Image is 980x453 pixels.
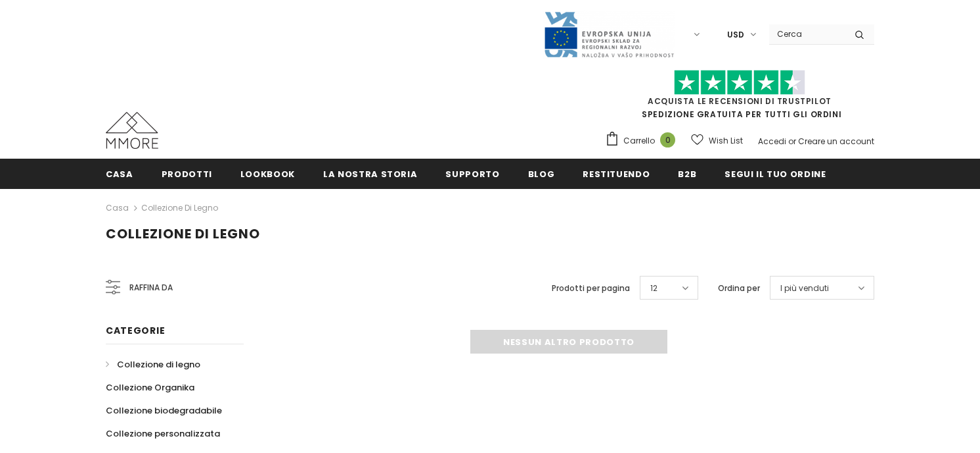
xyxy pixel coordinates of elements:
[758,136,786,147] a: Accedi
[162,159,212,188] a: Prodotti
[727,28,744,41] span: USD
[106,381,194,394] span: Collezione Organika
[117,358,200,371] span: Collezione di legno
[798,136,874,147] a: Creare un account
[623,134,655,147] span: Carrello
[605,76,874,120] span: SPEDIZIONE GRATUITA PER TUTTI GLI ORDINI
[162,168,212,180] span: Prodotti
[718,282,760,295] label: Ordina per
[106,353,200,376] a: Collezione di legno
[106,200,129,216] a: Casa
[724,159,826,188] a: Segui il tuo ordine
[648,95,832,107] a: Acquista le recensioni di TrustPilot
[724,168,826,180] span: Segui il tuo ordine
[543,11,675,59] img: Javni Razpis
[678,168,696,180] span: B2B
[106,324,165,337] span: Categorie
[528,159,555,188] a: Blog
[678,159,696,188] a: B2B
[780,282,829,295] span: I più venduti
[528,168,555,180] span: Blog
[769,24,845,43] input: Search Site
[445,159,499,188] a: supporto
[106,399,222,422] a: Collezione biodegradabile
[691,129,743,152] a: Wish List
[660,132,675,147] span: 0
[106,168,133,180] span: Casa
[445,168,499,180] span: supporto
[709,134,743,147] span: Wish List
[240,168,295,180] span: Lookbook
[674,70,805,95] img: Fidati di Pilot Stars
[583,159,650,188] a: Restituendo
[543,28,675,40] a: Javni Razpis
[106,376,194,399] a: Collezione Organika
[788,136,796,147] span: or
[552,282,630,295] label: Prodotti per pagina
[605,131,682,151] a: Carrello 0
[650,282,657,295] span: 12
[106,225,260,243] span: Collezione di legno
[106,427,220,440] span: Collezione personalizzata
[129,280,173,295] span: Raffina da
[240,159,295,188] a: Lookbook
[106,404,222,417] span: Collezione biodegradabile
[106,422,220,445] a: Collezione personalizzata
[583,168,650,180] span: Restituendo
[106,112,158,149] img: Casi MMORE
[323,168,417,180] span: La nostra storia
[141,202,218,213] a: Collezione di legno
[106,159,133,188] a: Casa
[323,159,417,188] a: La nostra storia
